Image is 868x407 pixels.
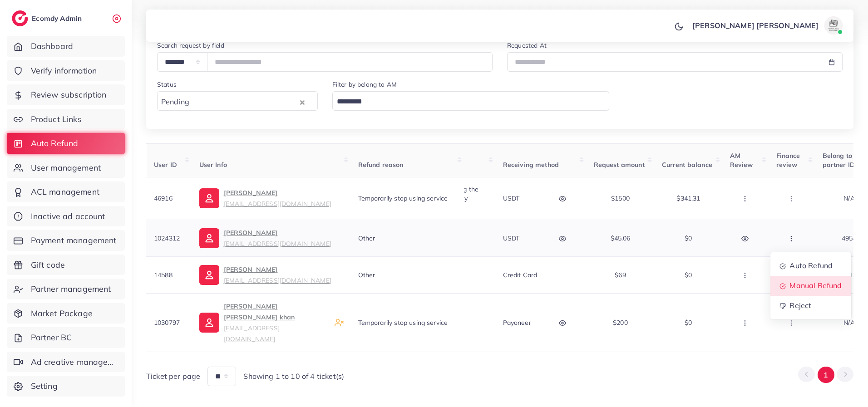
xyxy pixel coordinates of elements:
[154,271,173,279] span: 14588
[818,367,834,383] button: Go to page 1
[503,161,559,169] span: Receiving method
[199,264,331,286] a: [PERSON_NAME][EMAIL_ADDRESS][DOMAIN_NAME]
[611,234,631,242] span: $45.06
[843,194,854,202] span: N/A
[358,234,375,242] span: Other
[31,235,117,246] span: Payment management
[199,313,219,333] img: ic-user-info.36bf1079.svg
[7,36,125,57] a: Dashboard
[7,352,125,373] a: Ad creative management
[31,186,99,198] span: ACL management
[157,91,318,111] div: Search for option
[789,261,833,270] span: Auto Refund
[154,319,180,327] span: 1030797
[730,152,753,169] span: AM Review
[223,187,331,209] p: [PERSON_NAME]
[31,162,101,174] span: User management
[358,194,448,202] span: Temporarily stop using service
[31,356,118,368] span: Ad creative management
[613,319,628,327] span: $200
[32,14,84,23] h2: Ecomdy Admin
[12,10,28,26] img: logo
[223,200,331,207] small: [EMAIL_ADDRESS][DOMAIN_NAME]
[685,319,692,327] span: $0
[358,271,375,279] span: Other
[223,324,279,343] small: [EMAIL_ADDRESS][DOMAIN_NAME]
[7,133,125,154] a: Auto Refund
[243,371,344,382] span: Showing 1 to 10 of 4 ticket(s)
[685,271,692,279] span: $0
[611,194,630,202] span: $1500
[31,211,105,222] span: Inactive ad account
[154,161,177,169] span: User ID
[154,194,173,202] span: 46916
[676,194,700,202] span: $341.31
[687,16,846,34] a: [PERSON_NAME] [PERSON_NAME]avatar
[503,233,520,244] p: USDT
[199,228,219,248] img: ic-user-info.36bf1079.svg
[7,60,125,81] a: Verify information
[332,80,397,89] label: Filter by belong to AM
[31,40,73,52] span: Dashboard
[685,234,692,242] span: $0
[7,376,125,397] a: Setting
[334,95,598,109] input: Search for option
[31,380,58,392] span: Setting
[358,319,448,327] span: Temporarily stop using service
[199,187,331,209] a: [PERSON_NAME][EMAIL_ADDRESS][DOMAIN_NAME]
[7,279,125,299] a: Partner management
[7,84,125,105] a: Review subscription
[662,161,712,169] span: Current balance
[223,276,331,284] small: [EMAIL_ADDRESS][DOMAIN_NAME]
[842,234,857,242] span: 4958
[199,161,227,169] span: User Info
[146,371,200,382] span: Ticket per page
[223,240,331,247] small: [EMAIL_ADDRESS][DOMAIN_NAME]
[615,271,626,279] span: $69
[31,259,65,271] span: Gift code
[7,157,125,178] a: User management
[12,10,84,26] a: logoEcomdy Admin
[31,113,82,125] span: Product Links
[199,265,219,285] img: ic-user-info.36bf1079.svg
[7,303,125,324] a: Market Package
[823,152,855,169] span: Belong to partner ID
[7,206,125,227] a: Inactive ad account
[223,227,331,249] p: [PERSON_NAME]
[300,97,305,107] button: Clear Selected
[157,80,177,89] label: Status
[31,308,93,319] span: Market Package
[154,234,180,242] span: 1024312
[843,319,854,327] span: N/A
[7,255,125,275] a: Gift code
[798,367,853,383] ul: Pagination
[192,95,297,109] input: Search for option
[503,270,538,280] p: Credit card
[7,230,125,251] a: Payment management
[789,281,842,290] span: Manual Refund
[692,20,819,31] p: [PERSON_NAME] [PERSON_NAME]
[31,137,79,149] span: Auto Refund
[31,65,97,77] span: Verify information
[503,317,531,328] p: payoneer
[159,95,191,109] span: Pending
[31,283,111,295] span: Partner management
[789,301,811,310] span: Reject
[358,161,403,169] span: Refund reason
[503,193,520,204] p: USDT
[199,301,327,344] a: [PERSON_NAME] [PERSON_NAME] khan[EMAIL_ADDRESS][DOMAIN_NAME]
[199,188,219,208] img: ic-user-info.36bf1079.svg
[223,264,331,286] p: [PERSON_NAME]
[223,301,327,344] p: [PERSON_NAME] [PERSON_NAME] khan
[199,227,331,249] a: [PERSON_NAME][EMAIL_ADDRESS][DOMAIN_NAME]
[7,109,125,130] a: Product Links
[31,332,72,343] span: Partner BC
[824,16,843,34] img: avatar
[31,89,107,101] span: Review subscription
[594,161,645,169] span: Request amount
[776,152,800,169] span: Finance review
[7,327,125,348] a: Partner BC
[7,181,125,202] a: ACL management
[332,91,610,111] div: Search for option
